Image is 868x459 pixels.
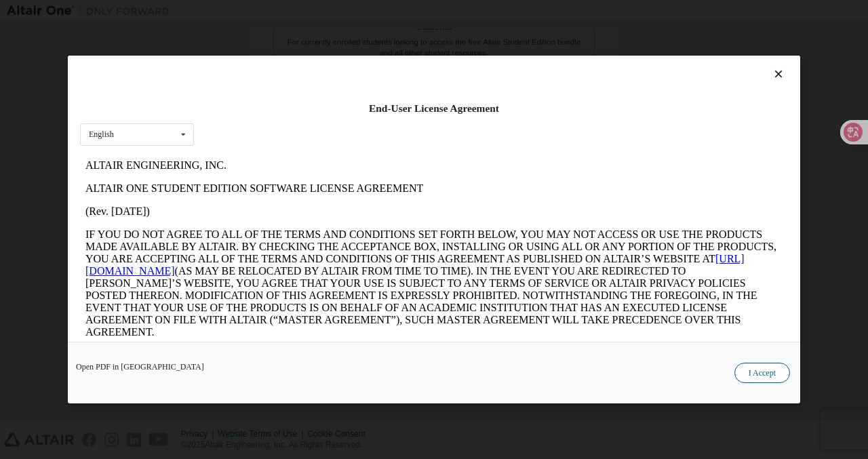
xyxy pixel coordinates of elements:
[5,5,703,18] p: ALTAIR ENGINEERING, INC.
[5,52,703,64] p: (Rev. [DATE])
[76,363,204,371] a: Open PDF in [GEOGRAPHIC_DATA]
[734,363,790,383] button: I Accept
[5,75,703,184] p: IF YOU DO NOT AGREE TO ALL OF THE TERMS AND CONDITIONS SET FORTH BELOW, YOU MAY NOT ACCESS OR USE...
[80,102,788,115] div: End-User License Agreement
[5,28,703,41] p: ALTAIR ONE STUDENT EDITION SOFTWARE LICENSE AGREEMENT
[5,99,665,123] a: [URL][DOMAIN_NAME]
[5,195,703,256] p: This Altair One Student Edition Software License Agreement (“Agreement”) is between Altair Engine...
[89,131,114,139] div: English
